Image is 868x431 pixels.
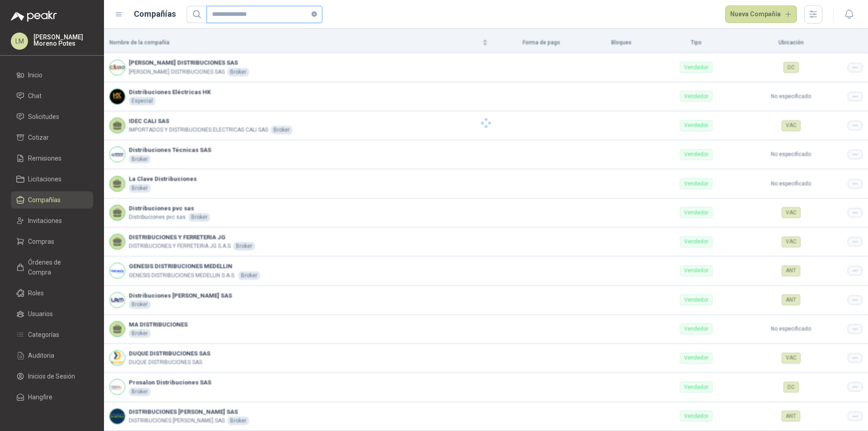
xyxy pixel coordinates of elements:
a: Remisiones [11,150,93,167]
span: Remisiones [28,153,61,163]
span: Compañías [28,195,61,205]
a: Cotizar [11,129,93,146]
span: Solicitudes [28,112,59,122]
a: Chat [11,87,93,104]
a: Usuarios [11,305,93,322]
a: Auditoria [11,347,93,364]
span: Usuarios [28,309,53,319]
span: Licitaciones [28,174,61,184]
a: Roles [11,284,93,302]
span: Auditoria [28,350,54,360]
span: Chat [28,91,42,101]
a: Compras [11,233,93,250]
img: Logo peakr [11,11,57,22]
span: Compras [28,237,54,246]
span: Categorías [28,330,59,340]
span: close-circle [311,11,317,17]
a: Licitaciones [11,171,93,188]
a: Categorías [11,326,93,343]
p: [PERSON_NAME] Moreno Potes [33,34,93,47]
span: Inicio [28,70,42,80]
a: Compañías [11,191,93,208]
a: Hangfire [11,388,93,406]
span: Roles [28,288,44,298]
span: Inicios de Sesión [28,371,75,381]
a: Invitaciones [11,212,93,229]
a: Solicitudes [11,108,93,125]
button: Nueva Compañía [725,5,797,24]
span: Órdenes de Compra [28,257,85,277]
a: Órdenes de Compra [11,254,93,281]
div: LM [11,33,28,50]
span: close-circle [311,10,317,19]
span: Cotizar [28,133,49,142]
span: Invitaciones [28,216,62,226]
a: Inicio [11,66,93,84]
h1: Compañías [134,8,176,20]
span: Hangfire [28,392,52,402]
a: Inicios de Sesión [11,368,93,385]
